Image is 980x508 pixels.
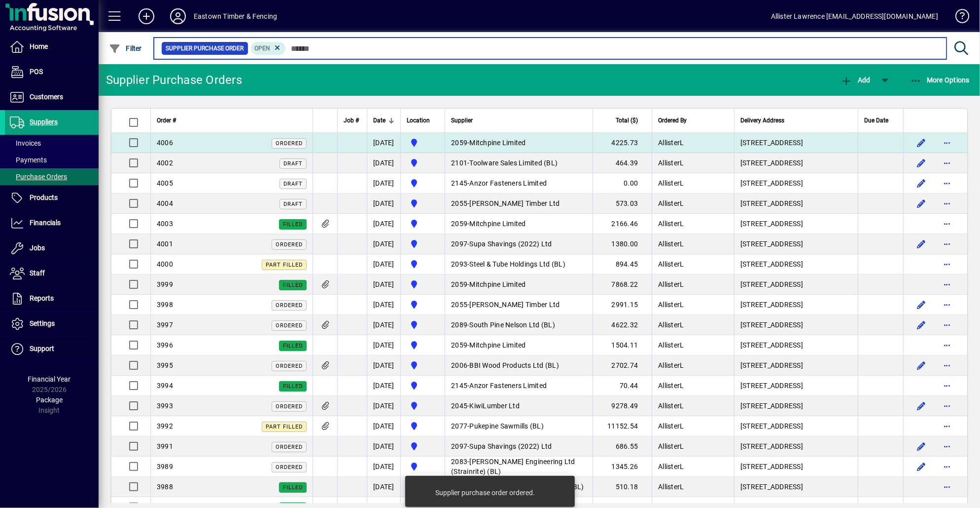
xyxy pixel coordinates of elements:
button: More options [939,276,955,292]
span: Ordered [276,140,303,147]
button: Filter [106,39,144,57]
td: - [445,355,593,376]
button: Add [131,7,162,25]
td: - [445,335,593,355]
button: More Options [908,71,973,89]
div: Total ($) [599,115,647,126]
button: More options [939,459,955,474]
td: [STREET_ADDRESS] [734,194,858,214]
span: More Options [910,76,970,84]
a: Customers [5,85,99,110]
span: Add [840,76,870,84]
td: [DATE] [367,457,400,477]
span: Toolware Sales Limited (BL) [470,159,558,167]
span: Holyoake St [407,339,439,351]
td: 573.03 [593,194,652,214]
td: - [445,194,593,214]
td: [STREET_ADDRESS] [734,416,858,436]
span: Holyoake St [407,420,439,432]
span: Draft [283,201,303,207]
td: [DATE] [367,194,400,214]
span: Ordered [276,444,303,450]
span: AllisterL [658,199,684,207]
span: 2145 [451,179,467,187]
span: 2101 [451,159,467,167]
a: Jobs [5,236,99,261]
button: Add [838,71,873,89]
span: Customers [30,93,63,101]
td: [STREET_ADDRESS] [734,295,858,315]
td: [DATE] [367,133,400,153]
span: AllisterL [658,240,684,248]
span: Pukepine Sawmills (BL) [470,422,544,430]
span: Holyoake St [407,380,439,391]
td: - [445,457,593,477]
button: More options [939,398,955,414]
span: Financials [30,219,61,227]
span: Draft [283,181,303,187]
td: [STREET_ADDRESS] [734,133,858,153]
span: 3995 [157,361,173,369]
span: Ordered [276,322,303,329]
span: Filled [283,484,303,491]
button: Profile [162,7,194,25]
span: BBI Wood Products Ltd (BL) [470,361,560,369]
td: [DATE] [367,335,400,355]
button: More options [939,256,955,272]
span: AllisterL [658,442,684,450]
div: Date [373,115,394,126]
td: [STREET_ADDRESS] [734,376,858,396]
span: 3989 [157,463,173,470]
button: Edit [913,459,929,474]
span: Home [30,42,48,50]
span: AllisterL [658,280,684,288]
button: More options [939,418,955,434]
span: 2055 [451,199,467,207]
span: 3997 [157,321,173,329]
span: Part Filled [266,424,303,430]
span: 3991 [157,442,173,450]
span: Date [373,115,385,126]
span: Invoices [10,139,41,147]
span: Delivery Address [740,115,784,126]
button: Edit [913,438,929,454]
td: [STREET_ADDRESS] [734,173,858,194]
span: AllisterL [658,422,684,430]
span: 2145 [451,382,467,390]
span: Due Date [864,115,888,126]
td: - [445,274,593,295]
td: - [445,214,593,234]
td: - [445,173,593,194]
span: AllisterL [658,179,684,187]
span: Suppliers [30,118,58,126]
td: [STREET_ADDRESS] [734,315,858,335]
td: - [445,416,593,436]
button: Edit [913,357,929,373]
span: [PERSON_NAME] Timber Ltd [470,199,560,207]
span: Filled [283,282,303,288]
span: Steel & Tube Holdings Ltd (BL) [470,260,566,268]
td: 894.45 [593,254,652,274]
span: [PERSON_NAME] Engineering Ltd (Strainrite) (BL) [451,458,575,475]
td: - [445,396,593,416]
span: AllisterL [658,159,684,167]
span: Holyoake St [407,299,439,311]
td: [STREET_ADDRESS] [734,335,858,355]
span: Holyoake St [407,197,439,209]
span: 3993 [157,402,173,410]
button: Edit [913,317,929,333]
td: 1345.26 [593,457,652,477]
span: 4004 [157,199,173,207]
div: Eastown Timber & Fencing [194,8,277,24]
td: [DATE] [367,376,400,396]
td: 7868.22 [593,274,652,295]
td: [STREET_ADDRESS] [734,153,858,173]
button: More options [939,378,955,393]
span: Holyoake St [407,359,439,371]
span: 4000 [157,260,173,268]
td: - [445,133,593,153]
span: Filled [283,221,303,228]
span: Supplier Purchase Order [166,43,244,53]
div: Allister Lawrence [EMAIL_ADDRESS][DOMAIN_NAME] [771,8,938,24]
td: [DATE] [367,477,400,497]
